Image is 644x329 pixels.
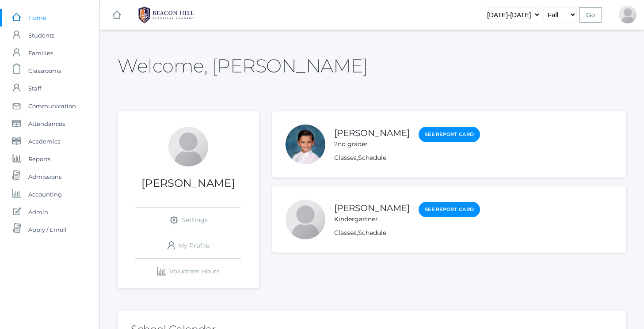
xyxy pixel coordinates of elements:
a: [PERSON_NAME] [334,128,410,138]
a: [PERSON_NAME] [334,203,410,213]
div: Kindergartner [334,215,410,224]
span: Students [28,26,54,44]
div: Shain Hrehniy [619,6,636,23]
h1: [PERSON_NAME] [118,178,259,189]
span: Academics [28,132,60,150]
span: Attendances [28,115,65,132]
div: Jesiah Hrehniy [286,125,325,164]
div: Hannah Hrehniy [286,200,325,239]
span: Communication [28,97,76,115]
a: Settings [135,208,241,233]
input: Go [579,7,602,23]
span: Staff [28,79,41,97]
span: Apply / Enroll [28,221,67,238]
span: Admin [28,203,48,221]
span: Classrooms [28,62,61,79]
a: Schedule [358,229,386,237]
span: Families [28,44,53,62]
div: Shain Hrehniy [168,127,208,166]
div: , [334,228,480,238]
h2: Welcome, [PERSON_NAME] [118,56,368,76]
a: See Report Card [419,202,480,217]
a: Volunteer Hours [135,259,241,284]
span: Home [28,9,46,26]
span: Reports [28,150,50,168]
a: Classes [334,229,357,237]
span: Accounting [28,185,62,203]
a: Schedule [358,154,386,162]
a: See Report Card [419,127,480,142]
a: My Profile [135,233,241,258]
div: , [334,153,480,163]
div: 2nd grader [334,140,410,149]
a: Classes [334,154,357,162]
span: Admissions [28,168,61,185]
img: BHCALogos-05-308ed15e86a5a0abce9b8dd61676a3503ac9727e845dece92d48e8588c001991.png [133,4,199,26]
